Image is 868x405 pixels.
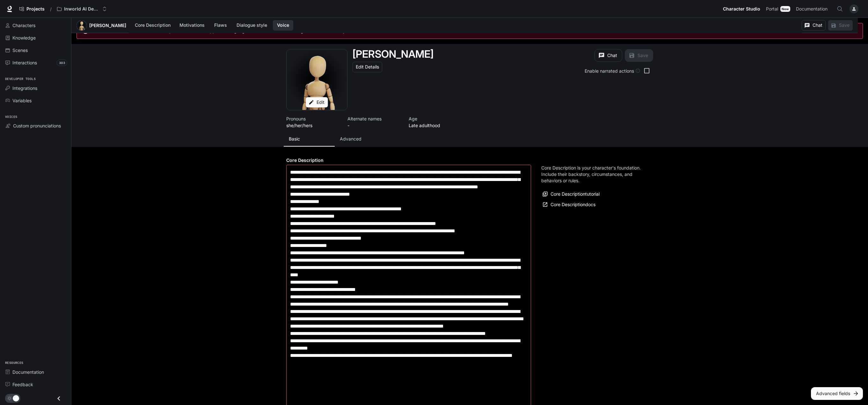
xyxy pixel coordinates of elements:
a: Core Descriptiondocs [541,199,597,210]
button: Core Description [132,20,174,31]
a: [PERSON_NAME] [89,23,126,28]
a: Feedback [3,379,69,390]
div: Avatar image [287,49,347,110]
button: Flaws [210,20,231,31]
p: - [347,122,401,129]
p: Basic [289,136,300,142]
a: Integrations [3,83,69,94]
a: Go to projects [17,3,47,15]
p: Age [409,115,462,122]
button: Voice [273,20,293,31]
button: Chat [594,49,622,62]
span: Variables [12,97,32,104]
div: Enable narrated actions [585,68,640,74]
span: Custom pronunciations [13,122,61,129]
button: Motivations [176,20,208,31]
button: Dialogue style [233,20,270,31]
p: she/her/hers [286,122,340,129]
button: Core Descriptiontutorial [541,189,601,199]
span: Knowledge [12,34,36,41]
span: Portal [766,5,778,13]
div: New [780,6,790,12]
button: Open character avatar dialog [77,20,87,31]
button: Open workspace menu [54,3,110,15]
a: Variables [3,95,69,106]
a: Character Studio [720,3,763,15]
button: Advanced fields [811,387,863,400]
h1: [PERSON_NAME] [353,48,434,60]
div: / [47,6,54,12]
button: Open character avatar dialog [287,49,347,110]
a: Custom pronunciations [3,120,69,131]
a: Scenes [3,45,69,56]
button: Open character details dialog [409,115,462,129]
span: Characters [12,22,35,29]
a: Interactions [3,57,69,68]
a: Characters [3,20,69,31]
span: 303 [57,60,67,66]
p: Advanced [340,136,361,142]
button: Open character details dialog [347,115,401,129]
span: Integrations [12,85,37,91]
button: Close drawer [52,392,66,405]
span: Projects [26,6,45,12]
p: Pronouns [286,115,340,122]
button: Open Command Menu [834,3,846,15]
button: Open character details dialog [286,115,340,129]
p: Inworld AI Demos [64,6,100,12]
h4: Core Description [286,157,531,163]
div: Avatar image [77,20,87,31]
button: Chat [802,20,826,31]
span: Documentation [12,369,44,375]
p: Alternate names [347,115,401,122]
span: Character Studio [723,5,760,13]
a: Documentation [793,3,832,15]
button: Open character details dialog [353,49,434,59]
span: Documentation [796,5,828,13]
span: Dark mode toggle [13,394,19,401]
a: Documentation [3,366,69,378]
span: Feedback [12,381,33,388]
span: Scenes [12,47,28,54]
span: Interactions [12,59,37,66]
a: PortalNew [763,3,793,15]
a: Knowledge [3,32,69,43]
button: Edit [306,97,328,108]
button: Edit Details [353,62,382,72]
p: Core Description is your character's foundation. Include their backstory, circumstances, and beha... [541,165,643,184]
p: Late adulthood [409,122,462,129]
